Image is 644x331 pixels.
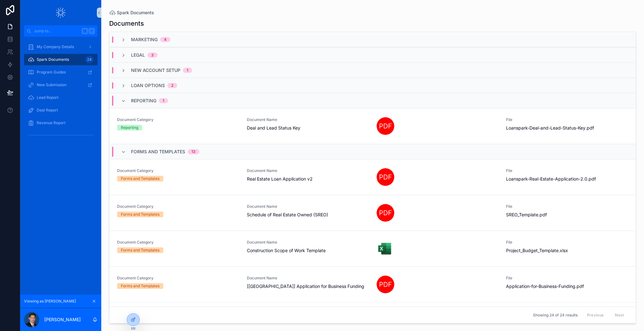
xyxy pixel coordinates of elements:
[131,36,158,43] span: Marketing
[247,212,369,218] span: Schedule of Real Estate Owned (SREO)
[247,117,369,122] span: Document Name
[117,276,239,281] span: Document Category
[506,204,628,209] span: File
[89,29,94,34] span: K
[506,117,628,122] span: File
[117,240,239,245] span: Document Category
[117,10,154,16] span: Spark Documents
[37,95,59,100] span: Lead Report
[575,283,584,290] span: .pdf
[191,149,196,154] div: 13
[187,68,188,73] div: 1
[121,283,159,289] div: Forms and Templates
[24,41,97,53] a: My Company Details
[131,52,145,58] span: Legal
[247,247,369,254] span: Construction Scope of Work Template
[24,92,97,103] a: Lead Report
[24,25,97,37] button: Jump to...K
[109,19,144,28] h1: Documents
[585,125,594,131] span: .pdf
[117,204,239,209] span: Document Category
[131,82,165,89] span: Loan Options
[247,276,369,281] span: Document Name
[117,168,239,173] span: Document Category
[163,98,164,103] div: 1
[247,125,369,131] span: Deal and Lead Status Key
[247,240,369,245] span: Document Name
[121,247,159,253] div: Forms and Templates
[506,176,587,182] span: Loanspark-Real-Estate-Application-2.0
[538,212,547,218] span: .pdf
[37,57,69,62] span: Spark Documents
[247,283,369,290] span: [[GEOGRAPHIC_DATA]] Application for Business Funding
[20,37,101,148] div: scrollable content
[587,176,596,182] span: .pdf
[37,44,74,49] span: My Company Details
[37,120,66,125] span: Revenue Report
[151,53,154,58] div: 3
[506,212,538,218] span: SREO_Template
[24,299,76,304] span: Viewing as [PERSON_NAME]
[24,67,97,78] a: Program Guides
[506,125,585,131] span: Loanspark-Deal-and-Lead-Status-Key
[37,82,66,87] span: New Submission
[533,313,578,318] span: Showing 24 of 24 results
[247,176,369,182] span: Real Estate Loan Application v2
[44,316,81,323] p: [PERSON_NAME]
[117,117,239,122] span: Document Category
[56,8,66,18] img: App logo
[121,176,159,181] div: Forms and Templates
[24,79,97,91] a: New Submission
[85,56,94,63] div: 24
[247,168,369,173] span: Document Name
[506,283,575,290] span: Application-for-Business-Funding
[131,98,156,104] span: Reporting
[131,67,180,73] span: New account setup
[121,212,159,217] div: Forms and Templates
[37,70,66,75] span: Program Guides
[506,247,559,254] span: Project_Budget_Template
[24,117,97,129] a: Revenue Report
[109,10,154,16] a: Spark Documents
[506,240,628,245] span: File
[506,168,628,173] span: File
[24,54,97,65] a: Spark Documents24
[247,204,369,209] span: Document Name
[559,247,568,254] span: .xlsx
[171,83,173,88] div: 2
[131,149,185,155] span: Forms and Templates
[121,125,138,130] div: Reporting
[37,108,58,113] span: Deal Report
[34,29,79,34] span: Jump to...
[164,37,166,42] div: 4
[506,276,628,281] span: File
[24,105,97,116] a: Deal Report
